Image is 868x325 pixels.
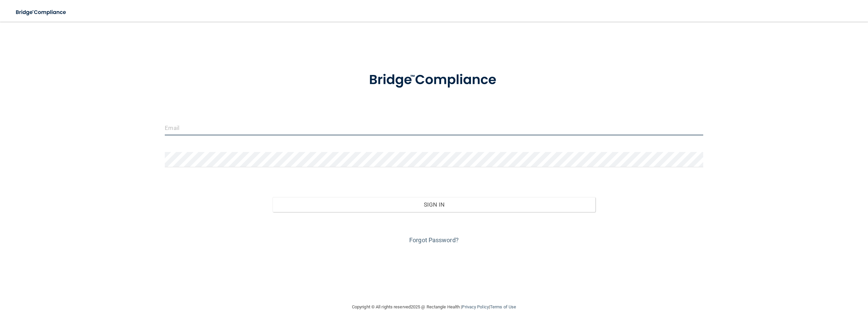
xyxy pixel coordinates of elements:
[490,304,516,309] a: Terms of Use
[355,62,513,98] img: bridge_compliance_login_screen.278c3ca4.svg
[462,304,489,309] a: Privacy Policy
[310,296,558,318] div: Copyright © All rights reserved 2025 @ Rectangle Health | |
[10,5,73,19] img: bridge_compliance_login_screen.278c3ca4.svg
[273,197,595,212] button: Sign In
[409,236,459,244] a: Forgot Password?
[165,120,703,135] input: Email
